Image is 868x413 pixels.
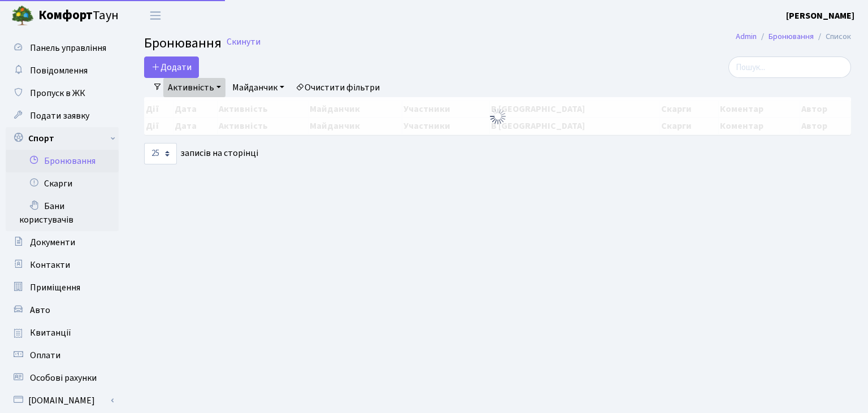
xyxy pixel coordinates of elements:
[30,64,88,77] span: Повідомлення
[6,254,119,276] a: Контакти
[719,25,868,49] nav: breadcrumb
[6,150,119,172] a: Бронювання
[6,172,119,195] a: Скарги
[6,195,119,231] a: Бани користувачів
[30,281,80,294] span: Приміщення
[6,231,119,254] a: Документи
[786,10,854,22] b: [PERSON_NAME]
[30,87,85,99] span: Пропуск в ЖК
[30,327,71,339] span: Квитанції
[228,78,289,97] a: Майданчик
[6,105,119,127] a: Подати заявку
[6,59,119,82] a: Повідомлення
[6,82,119,105] a: Пропуск в ЖК
[6,344,119,367] a: Оплати
[30,110,89,122] span: Подати заявку
[6,37,119,59] a: Панель управління
[6,367,119,389] a: Особові рахунки
[30,349,60,362] span: Оплати
[38,6,119,25] span: Таун
[6,321,119,344] a: Квитанції
[30,304,50,316] span: Авто
[786,9,854,23] a: [PERSON_NAME]
[11,5,34,27] img: logo.png
[6,276,119,299] a: Приміщення
[144,56,199,78] button: Додати
[728,56,851,78] input: Пошук...
[144,143,258,164] label: записів на сторінці
[30,372,97,384] span: Особові рахунки
[38,6,93,24] b: Комфорт
[291,78,384,97] a: Очистити фільтри
[163,78,225,97] a: Активність
[6,389,119,412] a: [DOMAIN_NAME]
[6,127,119,150] a: Спорт
[489,107,507,125] img: Обробка...
[736,31,757,42] a: Admin
[30,259,70,271] span: Контакти
[141,6,170,25] button: Переключити навігацію
[144,33,222,53] span: Бронювання
[30,236,75,249] span: Документи
[6,299,119,321] a: Авто
[814,31,851,43] li: Список
[227,37,261,47] a: Скинути
[30,42,106,54] span: Панель управління
[769,31,814,42] a: Бронювання
[144,143,177,164] select: записів на сторінці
